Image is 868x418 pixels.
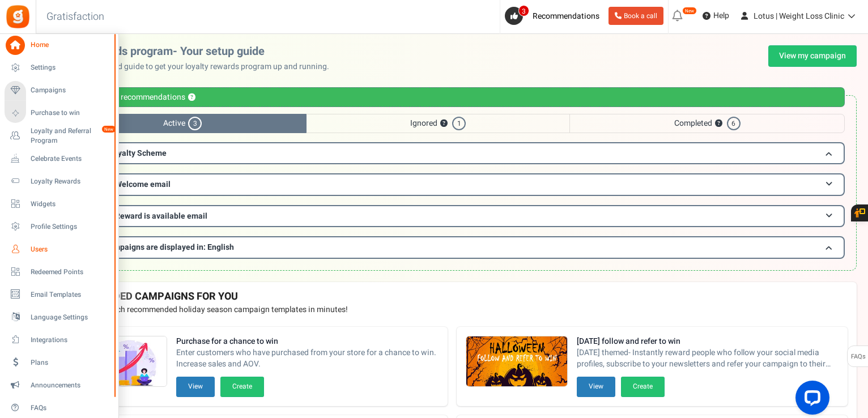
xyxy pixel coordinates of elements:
[31,154,110,164] span: Celebrate Events
[31,381,110,390] span: Announcements
[768,45,857,67] a: View my campaign
[452,117,466,130] span: 1
[5,58,113,78] a: Settings
[727,117,741,130] span: 6
[87,147,167,159] span: Lotus Loyalty Scheme
[31,290,110,300] span: Email Templates
[710,10,729,22] span: Help
[176,347,439,370] span: Enter customers who have purchased from your store for a chance to win. Increase sales and AOV.
[31,177,110,186] span: Loyalty Rewards
[5,217,113,236] a: Profile Settings
[31,245,110,254] span: Users
[5,308,113,327] a: Language Settings
[5,285,113,304] a: Email Templates
[307,114,570,133] span: Ignored
[188,117,202,130] span: 3
[715,120,722,127] button: ?
[5,240,113,259] a: Users
[31,403,110,413] span: FAQs
[31,267,110,277] span: Redeemed Points
[31,86,110,95] span: Campaigns
[5,149,113,168] a: Celebrate Events
[577,336,839,347] strong: [DATE] follow and refer to win
[569,114,845,133] span: Completed
[621,377,665,396] button: Create
[505,7,604,25] a: 3 Recommendations
[698,7,734,25] a: Help
[31,40,110,50] span: Home
[31,313,110,322] span: Language Settings
[577,347,839,370] span: [DATE] themed- Instantly reward people who follow your social media profiles, subscribe to your n...
[682,7,697,15] em: New
[850,346,866,368] span: FAQs
[5,330,113,349] a: Integrations
[220,377,264,396] button: Create
[176,377,215,396] button: View
[115,210,207,222] span: Reward is available email
[115,178,171,190] span: Welcome email
[59,114,307,133] span: Active
[577,377,615,396] button: View
[609,7,663,25] a: Book a call
[59,87,845,107] div: Personalized recommendations
[47,45,338,58] h2: Loyalty rewards program- Your setup guide
[56,304,848,315] p: Preview and launch recommended holiday season campaign templates in minutes!
[31,126,113,146] span: Loyalty and Referral Program
[101,125,116,133] em: New
[31,222,110,232] span: Profile Settings
[31,335,110,345] span: Integrations
[533,10,599,22] span: Recommendations
[176,336,439,347] strong: Purchase for a chance to win
[5,4,31,29] img: Gratisfaction
[31,108,110,118] span: Purchase to win
[5,376,113,395] a: Announcements
[466,336,567,387] img: Recommended Campaigns
[31,358,110,368] span: Plans
[5,81,113,100] a: Campaigns
[518,5,529,16] span: 3
[5,398,113,417] a: FAQs
[56,291,848,302] h4: RECOMMENDED CAMPAIGNS FOR YOU
[754,10,844,22] span: Lotus | Weight Loss Clinic
[47,61,338,72] p: Use this personalized guide to get your loyalty rewards program up and running.
[5,262,113,281] a: Redeemed Points
[31,199,110,209] span: Widgets
[5,126,113,146] a: Loyalty and Referral Program New
[5,194,113,214] a: Widgets
[31,63,110,72] span: Settings
[5,104,113,123] a: Purchase to win
[440,120,448,127] button: ?
[87,241,234,253] span: Your campaigns are displayed in: English
[188,94,195,101] button: ?
[5,172,113,191] a: Loyalty Rewards
[34,6,117,28] h3: Gratisfaction
[5,353,113,372] a: Plans
[5,36,113,55] a: Home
